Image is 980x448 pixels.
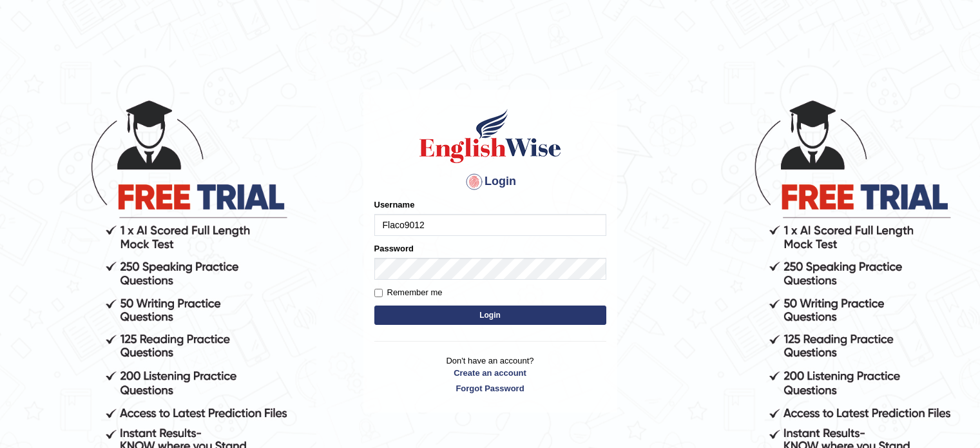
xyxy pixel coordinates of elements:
a: Create an account [374,367,606,379]
h4: Login [374,171,606,192]
img: Logo of English Wise sign in for intelligent practice with AI [417,107,564,165]
a: Forgot Password [374,382,606,394]
p: Don't have an account? [374,355,606,394]
button: Login [374,306,606,325]
label: Password [374,242,414,255]
label: Remember me [374,286,443,299]
label: Username [374,199,415,211]
input: Remember me [374,289,383,297]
